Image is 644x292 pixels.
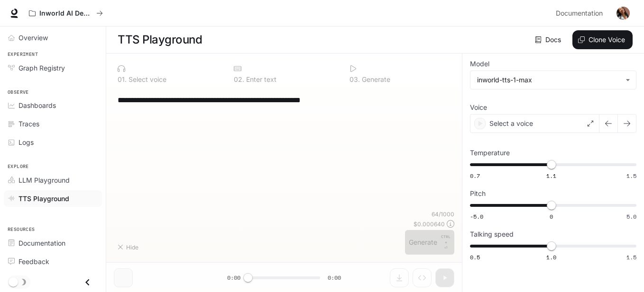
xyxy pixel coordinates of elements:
p: Model [470,61,489,67]
a: Documentation [552,4,610,23]
p: 0 3 . [350,76,360,83]
div: inworld-tts-1-max [470,71,636,89]
a: Graph Registry [4,60,102,76]
span: Documentation [18,238,65,248]
span: 1.5 [626,172,636,180]
a: Dashboards [4,97,102,114]
span: Traces [18,119,39,129]
span: Dark mode toggle [9,276,18,287]
span: -5.0 [470,212,483,221]
button: Close drawer [77,273,98,292]
p: Talking speed [470,231,514,238]
a: TTS Playground [4,190,102,207]
p: Voice [470,104,487,111]
p: Select voice [127,76,166,83]
span: 1.5 [626,253,636,261]
p: Enter text [244,76,276,83]
h1: TTS Playground [118,30,202,49]
span: Graph Registry [18,63,65,73]
div: inworld-tts-1-max [477,75,621,85]
span: Feedback [18,257,49,266]
button: Hide [114,239,144,255]
img: User avatar [616,7,630,20]
a: Overview [4,29,102,46]
span: Dashboards [18,100,56,110]
button: Clone Voice [572,30,633,49]
button: All workspaces [25,4,107,23]
span: Documentation [556,8,603,19]
span: Overview [18,33,48,43]
button: User avatar [614,4,633,23]
a: Docs [533,30,565,49]
span: 0 [550,212,553,221]
span: TTS Playground [18,194,69,204]
a: Feedback [4,253,102,270]
span: Logs [18,137,34,147]
span: 0.5 [470,253,480,261]
span: 1.0 [546,253,556,261]
span: LLM Playground [18,175,70,185]
p: 0 2 . [234,76,244,83]
span: 1.1 [546,172,556,180]
a: Logs [4,134,102,150]
p: Temperature [470,150,510,156]
p: Inworld AI Demos [39,9,92,18]
span: 5.0 [626,212,636,221]
p: Select a voice [489,119,533,128]
p: 0 1 . [118,76,127,83]
a: LLM Playground [4,172,102,188]
a: Documentation [4,235,102,251]
a: Traces [4,115,102,132]
span: 0.7 [470,172,480,180]
p: Generate [360,76,390,83]
p: Pitch [470,190,486,197]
